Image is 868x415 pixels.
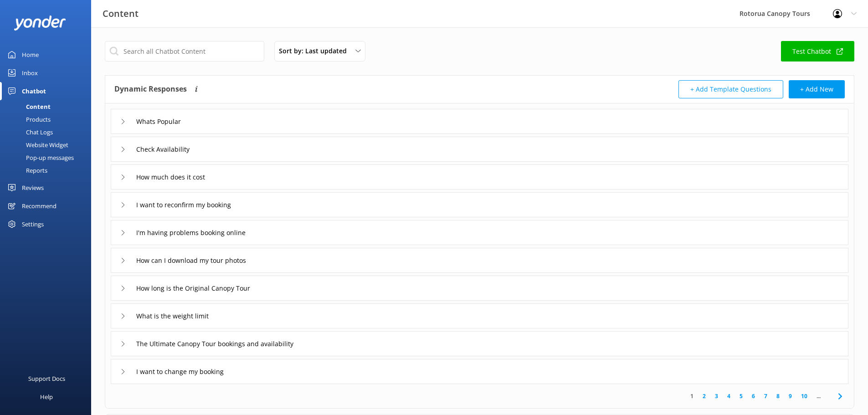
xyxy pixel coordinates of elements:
div: Inbox [22,64,38,82]
a: Products [5,113,91,126]
div: Pop-up messages [5,151,74,164]
div: Home [22,46,39,64]
div: Products [5,113,51,126]
a: 10 [796,392,812,400]
a: Content [5,100,91,113]
button: + Add Template Questions [678,80,783,98]
a: 1 [686,392,698,400]
div: Content [5,100,51,113]
div: Website Widget [5,138,68,151]
div: Reports [5,164,47,177]
div: Support Docs [28,369,65,388]
a: 4 [723,392,735,400]
div: Chatbot [22,82,46,100]
a: 9 [784,392,796,400]
span: ... [812,392,825,400]
button: + Add New [789,80,845,98]
a: 7 [760,392,772,400]
a: Website Widget [5,138,91,151]
a: Pop-up messages [5,151,91,164]
span: Sort by: Last updated [279,46,352,56]
h3: Content [103,6,139,21]
img: yonder-white-logo.png [14,15,66,31]
div: Help [40,388,53,406]
a: Chat Logs [5,126,91,138]
a: 8 [772,392,784,400]
h4: Dynamic Responses [114,80,187,98]
a: Test Chatbot [781,41,854,61]
div: Recommend [22,197,56,215]
a: 6 [747,392,760,400]
div: Settings [22,215,44,233]
div: Chat Logs [5,126,53,138]
a: Reports [5,164,91,177]
div: Reviews [22,179,44,197]
a: 2 [698,392,710,400]
input: Search all Chatbot Content [105,41,264,61]
a: 5 [735,392,747,400]
a: 3 [710,392,723,400]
